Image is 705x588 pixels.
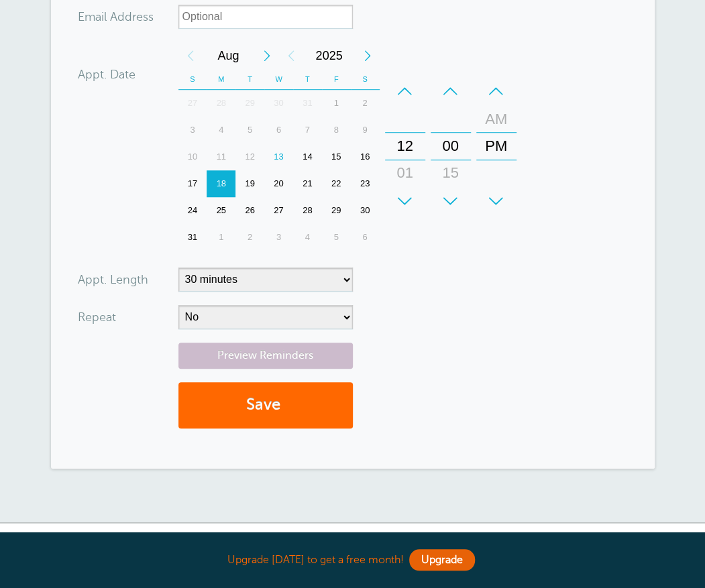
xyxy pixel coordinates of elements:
[78,68,135,80] label: Appt. Date
[322,143,351,170] div: Friday, August 15
[293,69,322,90] th: T
[351,90,380,117] div: 2
[351,143,380,170] div: Saturday, August 16
[322,170,351,197] div: Friday, August 22
[322,197,351,224] div: 29
[178,90,207,117] div: Sunday, July 27
[351,224,380,251] div: 6
[178,343,353,369] a: Preview Reminders
[207,224,235,251] div: 1
[264,143,293,170] div: 13
[293,143,322,170] div: 14
[322,170,351,197] div: 22
[235,143,264,170] div: 12
[235,69,264,90] th: T
[178,382,353,428] button: Save
[207,197,235,224] div: Monday, August 25
[235,170,264,197] div: 19
[293,117,322,143] div: 7
[264,117,293,143] div: Wednesday, August 6
[293,224,322,251] div: Thursday, September 4
[322,90,351,117] div: 1
[235,224,264,251] div: Tuesday, September 2
[322,197,351,224] div: Friday, August 29
[178,117,207,143] div: Sunday, August 3
[207,170,235,197] div: Monday, August 18
[385,78,425,215] div: Hours
[178,170,207,197] div: Sunday, August 17
[178,197,207,224] div: 24
[178,143,207,170] div: Sunday, August 10
[480,133,512,160] div: PM
[322,117,351,143] div: Friday, August 8
[264,224,293,251] div: Wednesday, September 3
[178,143,207,170] div: 10
[322,117,351,143] div: 8
[264,170,293,197] div: 20
[351,224,380,251] div: Saturday, September 6
[322,143,351,170] div: 15
[178,42,203,69] div: Previous Month
[351,170,380,197] div: 23
[293,197,322,224] div: 28
[264,143,293,170] div: Today, Wednesday, August 13
[322,69,351,90] th: F
[78,274,148,286] label: Appt. Length
[435,160,467,186] div: 15
[264,90,293,117] div: Wednesday, July 30
[207,90,235,117] div: Monday, July 28
[178,170,207,197] div: 17
[207,69,235,90] th: M
[207,117,235,143] div: Monday, August 4
[293,90,322,117] div: Thursday, July 31
[351,117,380,143] div: 9
[101,11,132,23] span: il Add
[207,197,235,224] div: 25
[235,90,264,117] div: Tuesday, July 29
[207,117,235,143] div: 4
[293,170,322,197] div: 21
[203,42,255,69] span: August
[51,546,655,575] div: Upgrade [DATE] to get a free month!
[78,11,101,23] span: Ema
[264,224,293,251] div: 3
[351,117,380,143] div: Saturday, August 9
[293,90,322,117] div: 31
[264,117,293,143] div: 6
[351,197,380,224] div: Saturday, August 30
[293,170,322,197] div: Thursday, August 21
[207,170,235,197] div: 18
[264,69,293,90] th: W
[322,224,351,251] div: Friday, September 5
[293,143,322,170] div: Thursday, August 14
[255,42,279,69] div: Next Month
[293,117,322,143] div: Thursday, August 7
[178,117,207,143] div: 3
[435,186,467,213] div: 30
[322,90,351,117] div: Friday, August 1
[235,197,264,224] div: 26
[178,90,207,117] div: 27
[389,160,421,186] div: 01
[351,90,380,117] div: Saturday, August 2
[178,197,207,224] div: Sunday, August 24
[178,224,207,251] div: 31
[431,78,471,215] div: Minutes
[178,69,207,90] th: S
[293,224,322,251] div: 4
[178,5,353,29] input: Optional
[389,186,421,213] div: 02
[235,143,264,170] div: Tuesday, August 12
[293,197,322,224] div: Thursday, August 28
[389,133,421,160] div: 12
[264,90,293,117] div: 30
[78,311,116,323] label: Repeat
[351,170,380,197] div: Saturday, August 23
[235,117,264,143] div: 5
[235,117,264,143] div: Tuesday, August 5
[207,90,235,117] div: 28
[409,549,475,571] a: Upgrade
[279,42,303,69] div: Previous Year
[235,90,264,117] div: 29
[235,170,264,197] div: Tuesday, August 19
